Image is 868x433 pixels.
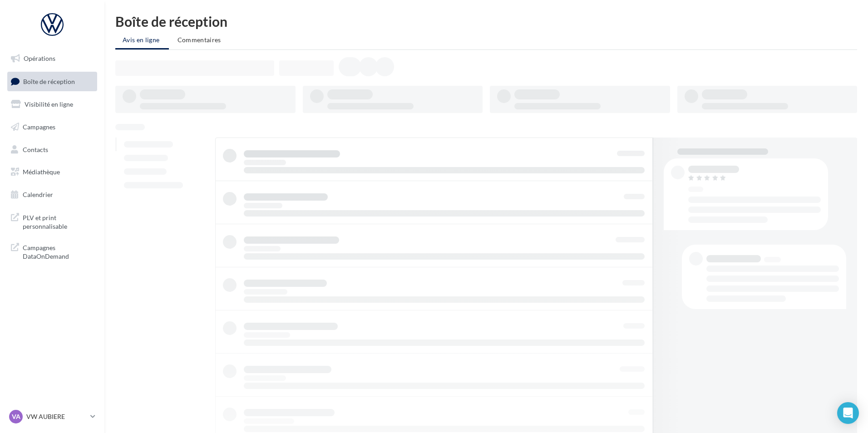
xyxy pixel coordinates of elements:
[26,412,87,421] p: VW AUBIERE
[5,238,99,265] a: Campagnes DataOnDemand
[5,95,99,114] a: Visibilité en ligne
[5,140,99,159] a: Contacts
[5,118,99,137] a: Campagnes
[25,100,73,108] span: Visibilité en ligne
[7,408,97,425] a: VA VW AUBIERE
[12,412,20,421] span: VA
[5,208,99,235] a: PLV et print personnalisable
[5,72,99,91] a: Boîte de réception
[5,185,99,204] a: Calendrier
[5,162,99,182] a: Médiathèque
[5,49,99,68] a: Opérations
[23,77,75,85] span: Boîte de réception
[24,54,55,62] span: Opérations
[23,241,94,261] span: Campagnes DataOnDemand
[23,145,48,153] span: Contacts
[23,168,60,176] span: Médiathèque
[115,15,857,28] div: Boîte de réception
[178,36,221,44] span: Commentaires
[23,212,94,231] span: PLV et print personnalisable
[23,191,53,198] span: Calendrier
[23,123,55,131] span: Campagnes
[837,402,859,424] div: Open Intercom Messenger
